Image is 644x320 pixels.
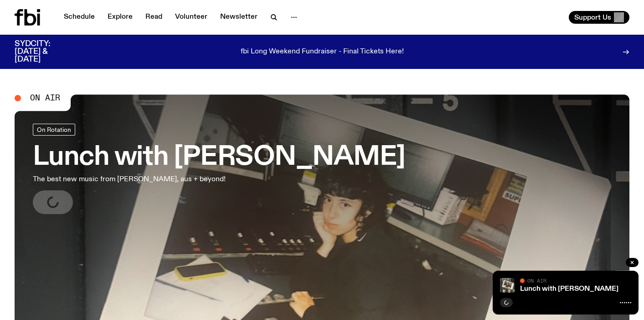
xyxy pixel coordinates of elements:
h3: SYDCITY: [DATE] & [DATE] [15,40,73,63]
a: Newsletter [215,11,263,24]
p: fbi Long Weekend Fundraiser - Final Tickets Here! [241,48,404,56]
a: Lunch with [PERSON_NAME] [520,285,618,293]
span: On Rotation [37,126,71,133]
img: A polaroid of Ella Avni in the studio on top of the mixer which is also located in the studio. [500,278,515,293]
p: The best new music from [PERSON_NAME], aus + beyond! [33,174,266,185]
span: On Air [30,94,60,102]
a: On Rotation [33,124,75,136]
a: Read [140,11,168,24]
span: Support Us [574,13,611,21]
button: Support Us [569,11,629,24]
a: Volunteer [170,11,213,24]
h3: Lunch with [PERSON_NAME] [33,145,405,170]
span: On Air [527,278,546,283]
a: Explore [102,11,138,24]
a: Schedule [58,11,100,24]
a: Lunch with [PERSON_NAME]The best new music from [PERSON_NAME], aus + beyond! [33,124,405,214]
